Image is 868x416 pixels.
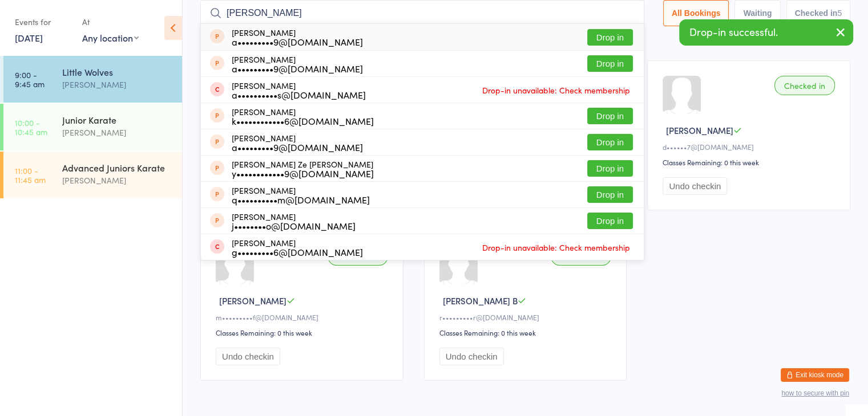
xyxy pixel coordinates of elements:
[62,66,172,78] div: Little Wolves
[62,161,172,174] div: Advanced Juniors Karate
[232,238,363,256] div: [PERSON_NAME]
[679,19,853,46] div: Drop-in successful.
[479,81,633,99] span: Drop-in unavailable: Check membership
[837,9,842,18] div: 5
[663,157,838,167] div: Classes Remaining: 0 this week
[232,116,374,125] div: k••••••••••••6@[DOMAIN_NAME]
[3,152,182,198] a: 11:00 -11:45 amAdvanced Juniors Karate[PERSON_NAME]
[232,55,363,73] div: [PERSON_NAME]
[216,328,391,337] div: Classes Remaining: 0 this week
[216,348,280,365] button: Undo checkin
[587,55,633,72] button: Drop in
[232,90,366,99] div: a••••••••••s@[DOMAIN_NAME]
[232,186,370,204] div: [PERSON_NAME]
[3,104,182,150] a: 10:00 -10:45 amJunior Karate[PERSON_NAME]
[587,160,633,177] button: Drop in
[232,142,363,152] div: a•••••••••9@[DOMAIN_NAME]
[82,31,139,44] div: Any location
[82,13,139,31] div: At
[232,247,363,256] div: g•••••••••6@[DOMAIN_NAME]
[232,64,363,73] div: a•••••••••9@[DOMAIN_NAME]
[15,118,47,136] time: 10:00 - 10:45 am
[62,78,172,91] div: [PERSON_NAME]
[479,239,633,256] span: Drop-in unavailable: Check membership
[232,212,356,230] div: [PERSON_NAME]
[781,389,849,397] button: how to secure with pin
[15,13,71,31] div: Events for
[232,28,363,46] div: [PERSON_NAME]
[62,174,172,187] div: [PERSON_NAME]
[15,70,45,88] time: 9:00 - 9:45 am
[15,166,46,184] time: 11:00 - 11:45 am
[587,186,633,203] button: Drop in
[15,31,43,44] a: [DATE]
[587,213,633,229] button: Drop in
[663,177,727,195] button: Undo checkin
[216,312,391,322] div: m•••••••••f@[DOMAIN_NAME]
[439,312,615,322] div: r•••••••••r@[DOMAIN_NAME]
[62,113,172,126] div: Junior Karate
[439,348,504,365] button: Undo checkin
[232,81,366,99] div: [PERSON_NAME]
[781,368,849,382] button: Exit kiosk mode
[232,169,374,178] div: y••••••••••••9@[DOMAIN_NAME]
[232,160,374,178] div: [PERSON_NAME] Ze [PERSON_NAME]
[232,221,356,230] div: j••••••••o@[DOMAIN_NAME]
[587,29,633,46] button: Drop in
[3,56,182,103] a: 9:00 -9:45 amLittle Wolves[PERSON_NAME]
[587,108,633,124] button: Drop in
[443,295,518,307] span: [PERSON_NAME] B
[232,107,374,125] div: [PERSON_NAME]
[439,328,615,337] div: Classes Remaining: 0 this week
[232,37,363,46] div: a•••••••••9@[DOMAIN_NAME]
[666,124,733,136] span: [PERSON_NAME]
[232,133,363,152] div: [PERSON_NAME]
[774,76,835,95] div: Checked in
[62,126,172,139] div: [PERSON_NAME]
[587,134,633,150] button: Drop in
[219,295,286,307] span: [PERSON_NAME]
[663,142,838,152] div: d••••••7@[DOMAIN_NAME]
[232,195,370,204] div: q••••••••••m@[DOMAIN_NAME]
